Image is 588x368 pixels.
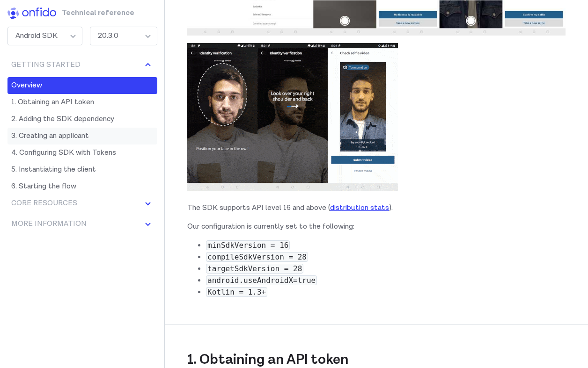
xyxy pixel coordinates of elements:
[7,94,157,111] a: 1. Obtaining an API token
[206,275,317,285] code: android.useAndroidX=true
[206,264,303,274] code: targetSdkVersion = 28
[206,252,308,262] code: compileSdkVersion = 28
[7,216,157,232] button: More information
[7,144,157,161] a: 4. Configuring SDK with Tokens
[206,287,267,297] code: Kotlin = 1.3+
[206,240,290,250] code: minSdkVersion = 16
[187,202,566,214] p: The SDK supports API level 16 and above ( ).
[7,27,82,45] div: Android SDK
[187,221,566,232] p: Our configuration is currently set to the following:
[142,218,154,230] img: svg+xml;base64,PHN2ZyBoZWlnaHQ9IjE2IiB2aWV3Qm94PSIwIDAgMTYgMTYiIHdpZHRoPSIxNiIgeG1sbnM9Imh0dHA6Ly...
[142,59,154,71] img: svg+xml;base64,PHN2ZyBoZWlnaHQ9IjE2IiB2aWV3Qm94PSIwIDAgMTYgMTYiIHdpZHRoPSIxNiIgeG1sbnM9Imh0dHA6Ly...
[142,198,154,209] img: svg+xml;base64,PHN2ZyBoZWlnaHQ9IjE2IiB2aWV3Qm94PSIwIDAgMTYgMTYiIHdpZHRoPSIxNiIgeG1sbnM9Imh0dHA6Ly...
[7,195,157,212] button: Core Resources
[62,7,110,23] h1: Technical reference
[7,77,157,94] a: Overview
[7,161,157,178] a: 5. Instantiating the client
[7,111,157,128] a: 2. Adding the SDK dependency
[7,178,157,195] a: 6. Starting the flow
[7,57,157,73] button: Getting Started
[7,7,56,19] img: h8y2NZtIVQ2cQAAAABJRU5ErkJggg==
[90,27,157,45] div: 20.3.0
[330,203,389,213] a: distribution stats
[187,43,398,191] img: Various views from the SDK
[7,128,157,144] a: 3. Creating an applicant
